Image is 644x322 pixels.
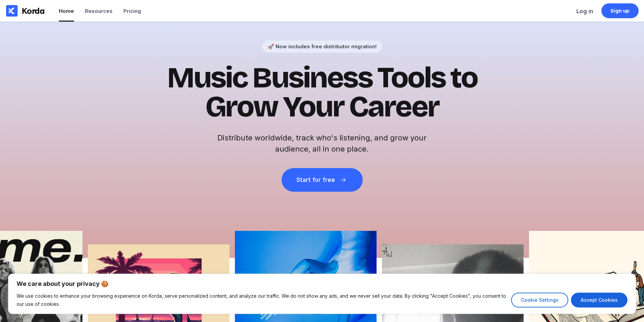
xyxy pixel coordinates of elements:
[22,6,45,16] div: Korda
[157,63,488,122] h1: Music Business Tools to Grow Your Career
[296,177,335,183] div: Start for free
[17,292,506,308] p: We use cookies to enhance your browsing experience on Korda, serve personalized content, and anal...
[611,7,630,14] div: Sign up
[268,43,377,50] div: 🚀 Now includes free distributor migration!
[576,8,593,15] div: Log in
[17,280,627,288] p: We care about your privacy 🍪
[601,3,639,18] a: Sign up
[123,8,141,14] div: Pricing
[282,168,363,192] button: Start for free
[511,293,568,307] button: Cookie Settings
[59,8,74,14] div: Home
[85,8,113,14] div: Resources
[214,132,430,155] h2: Distribute worldwide, track who's listening, and grow your audience, all in one place.
[571,293,627,307] button: Accept Cookies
